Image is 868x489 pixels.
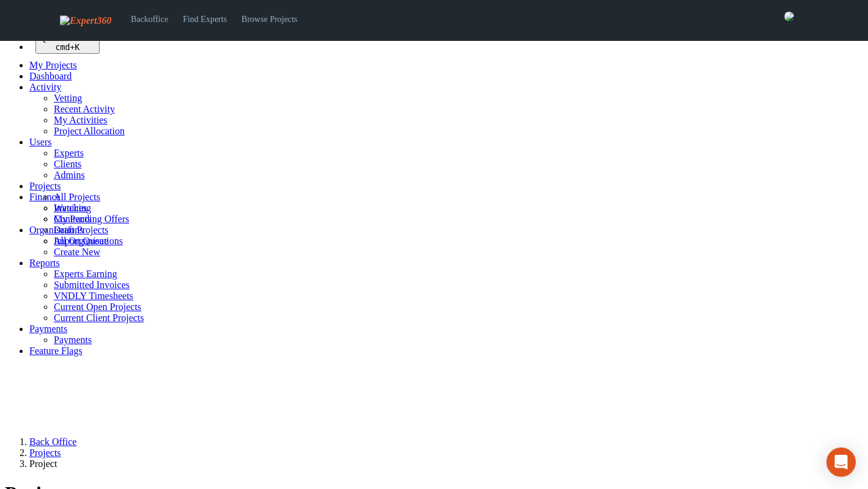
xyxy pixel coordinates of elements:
[54,203,91,213] a: Watching
[75,43,79,52] kbd: K
[29,324,67,334] a: Payments
[54,126,125,136] a: Project Allocation
[54,104,115,114] a: Recent Activity
[54,313,144,323] a: Current Client Projects
[29,225,84,235] a: Organisations
[29,346,83,356] a: Feature Flags
[54,93,82,103] a: Vetting
[54,148,84,158] a: Experts
[54,115,108,125] a: My Activities
[29,447,61,458] a: Projects
[54,236,123,246] a: All Organisations
[29,71,72,81] a: Dashboard
[29,192,61,202] a: Finance
[40,43,95,52] div: +
[54,214,129,224] a: My Pending Offers
[54,214,91,224] a: Contracts
[826,447,856,477] div: Open Intercom Messenger
[60,15,111,26] img: Expert360
[784,12,794,21] img: 0421c9a1-ac87-4857-a63f-b59ed7722763-normal.jpeg
[54,192,100,202] a: All Projects
[54,280,130,290] a: Submitted Invoices
[54,203,87,213] a: Invoices
[54,335,92,345] a: Payments
[29,60,77,70] a: My Projects
[29,181,61,191] a: Projects
[29,436,76,447] a: Back Office
[29,82,61,92] a: Activity
[29,137,51,147] a: Users
[35,32,100,54] button: Quick search... cmd+K
[29,458,863,469] li: Project
[54,269,117,279] a: Experts Earning
[54,159,81,169] a: Clients
[54,291,133,301] a: VNDLY Timesheets
[54,302,141,312] a: Current Open Projects
[55,43,70,52] kbd: cmd
[54,170,85,180] a: Admins
[54,247,100,257] a: Create New
[29,258,60,268] a: Reports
